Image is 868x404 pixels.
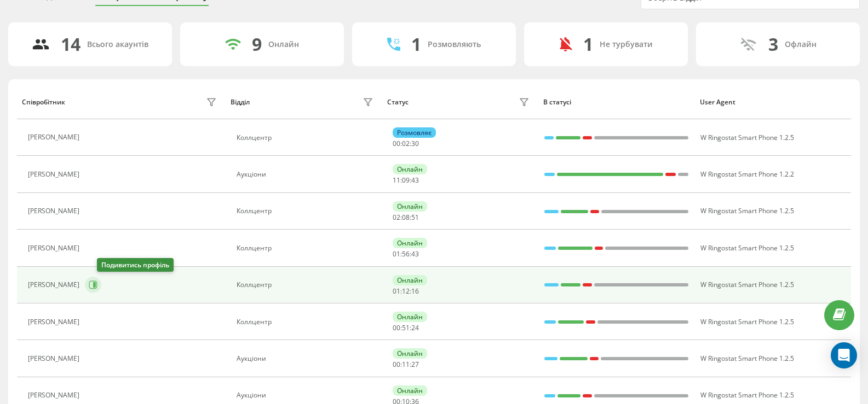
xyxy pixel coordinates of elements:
[393,238,427,248] div: Онлайн
[393,275,427,285] div: Онлайн
[237,281,376,289] div: Коллцентр
[268,40,299,49] div: Онлайн
[61,34,81,55] div: 14
[411,360,419,369] span: 27
[393,324,419,332] div: : :
[28,171,82,178] div: [PERSON_NAME]
[393,249,400,259] span: 01
[411,286,419,296] span: 16
[393,213,400,222] span: 02
[700,243,794,253] span: W Ringostat Smart Phone 1.2.5
[411,175,419,185] span: 43
[237,207,376,215] div: Коллцентр
[237,171,376,178] div: Аукціони
[393,140,419,148] div: : :
[700,317,794,326] span: W Ringostat Smart Phone 1.2.5
[28,281,82,289] div: [PERSON_NAME]
[700,98,846,106] div: User Agent
[237,134,376,142] div: Коллцентр
[393,127,436,138] div: Розмовляє
[411,323,419,332] span: 24
[28,207,82,215] div: [PERSON_NAME]
[393,348,427,359] div: Онлайн
[237,244,376,252] div: Коллцентр
[393,361,419,368] div: : :
[393,214,419,221] div: : :
[393,360,400,369] span: 00
[252,34,262,55] div: 9
[700,354,794,363] span: W Ringostat Smart Phone 1.2.5
[393,177,419,184] div: : :
[411,139,419,148] span: 30
[97,258,174,272] div: Подивитись профіль
[411,34,421,55] div: 1
[700,280,794,289] span: W Ringostat Smart Phone 1.2.5
[785,40,817,49] div: Офлайн
[393,201,427,212] div: Онлайн
[402,286,410,296] span: 12
[543,98,689,106] div: В статусі
[402,175,410,185] span: 09
[411,249,419,259] span: 43
[28,244,82,252] div: [PERSON_NAME]
[600,40,653,49] div: Не турбувати
[237,391,376,399] div: Аукціони
[28,391,82,399] div: [PERSON_NAME]
[28,318,82,326] div: [PERSON_NAME]
[411,213,419,222] span: 51
[700,206,794,215] span: W Ringostat Smart Phone 1.2.5
[402,249,410,259] span: 56
[28,355,82,362] div: [PERSON_NAME]
[231,98,250,106] div: Відділ
[428,40,481,49] div: Розмовляють
[393,286,400,296] span: 01
[393,385,427,396] div: Онлайн
[700,133,794,142] span: W Ringostat Smart Phone 1.2.5
[402,213,410,222] span: 08
[387,98,409,106] div: Статус
[393,175,400,185] span: 11
[831,342,857,368] div: Open Intercom Messenger
[393,312,427,322] div: Онлайн
[393,323,400,332] span: 00
[237,355,376,362] div: Аукціони
[700,169,794,179] span: W Ringostat Smart Phone 1.2.2
[402,139,410,148] span: 02
[22,98,65,106] div: Співробітник
[393,139,400,148] span: 00
[768,34,778,55] div: 3
[700,390,794,400] span: W Ringostat Smart Phone 1.2.5
[393,250,419,258] div: : :
[393,288,419,295] div: : :
[237,318,376,326] div: Коллцентр
[87,40,148,49] div: Всього акаунтів
[393,164,427,174] div: Онлайн
[28,133,82,141] div: [PERSON_NAME]
[402,323,410,332] span: 51
[402,360,410,369] span: 11
[583,34,593,55] div: 1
